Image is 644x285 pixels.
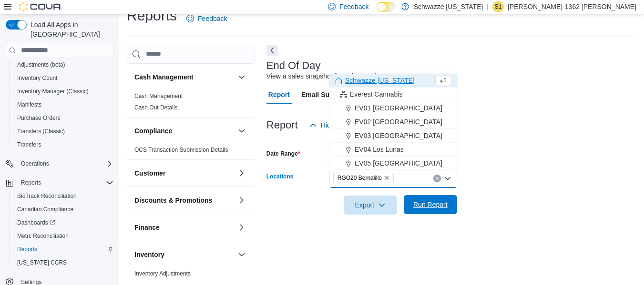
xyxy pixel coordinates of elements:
button: Inventory Manager (Classic) [10,85,117,98]
span: BioTrack Reconciliation [17,192,77,200]
button: Finance [236,222,247,233]
button: Cash Management [236,71,247,83]
span: Dark Mode [377,12,377,12]
button: Everest Cannabis [329,88,457,101]
button: [US_STATE] CCRS [10,256,117,269]
span: Cash Out Details [134,104,178,111]
span: EV02 [GEOGRAPHIC_DATA] [355,117,442,127]
span: Transfers (Classic) [17,128,65,135]
a: Transfers (Classic) [13,126,69,137]
span: OCS Transaction Submission Details [134,146,228,154]
span: Inventory Count [13,72,113,84]
label: Locations [266,173,294,180]
button: Customer [236,167,247,179]
span: Metrc Reconciliation [13,230,113,242]
span: Purchase Orders [17,114,61,122]
a: Cash Management [134,93,183,99]
span: Reports [17,246,37,253]
button: EV01 [GEOGRAPHIC_DATA] [329,101,457,115]
span: RGO20 Bernalillo [337,173,382,183]
a: OCS Transaction Submission Details [134,147,228,153]
span: EV04 Los Lunas [355,145,404,154]
button: Hide Parameters [306,116,375,135]
div: Cash Management [127,90,255,117]
span: Load All Apps in [GEOGRAPHIC_DATA] [27,20,113,39]
span: Feedback [339,2,368,11]
button: Reports [17,177,45,188]
button: Close list of options [444,175,451,182]
span: Purchase Orders [13,112,113,124]
span: Transfers (Classic) [13,126,113,137]
span: RGO20 Bernalillo [333,173,394,183]
button: Schwazze [US_STATE] [329,74,457,88]
button: Compliance [236,125,247,137]
span: Report [268,85,290,104]
span: Transfers [17,141,41,148]
div: Seth-1362 Jones [492,1,504,12]
span: Operations [21,160,49,167]
button: Clear input [433,175,441,182]
a: Canadian Compliance [13,204,77,215]
button: BioTrack Reconciliation [10,189,117,203]
span: Inventory Manager (Classic) [17,88,89,95]
div: View a sales snapshot for a date or date range. [266,71,406,81]
span: Reports [17,177,113,188]
button: Compliance [134,126,234,136]
span: Everest Cannabis [350,89,403,99]
button: Finance [134,223,234,232]
p: Schwazze [US_STATE] [414,1,483,12]
button: Inventory Count [10,71,117,85]
button: Adjustments (beta) [10,58,117,71]
a: Purchase Orders [13,112,64,124]
img: Cova [19,2,62,11]
button: Discounts & Promotions [236,195,247,206]
span: Metrc Reconciliation [17,232,69,240]
span: BioTrack Reconciliation [13,190,113,202]
span: Schwazze [US_STATE] [345,76,415,85]
a: Feedback [183,9,231,28]
span: Cash Management [134,92,183,100]
a: Inventory Count [13,72,61,84]
label: Date Range [266,150,300,157]
a: Transfers [13,139,45,150]
button: Operations [17,158,53,169]
button: Metrc Reconciliation [10,229,117,243]
h3: Discounts & Promotions [134,196,212,205]
span: Canadian Compliance [13,204,113,215]
button: Discounts & Promotions [134,196,234,205]
button: Remove RGO20 Bernalillo from selection in this group [384,175,389,181]
a: Inventory Manager (Classic) [13,86,92,97]
span: Adjustments (beta) [13,59,113,70]
h3: Inventory [134,250,164,259]
button: Transfers (Classic) [10,125,117,138]
span: Inventory Adjustments [134,270,191,277]
span: Washington CCRS [13,257,113,268]
span: Adjustments (beta) [17,61,65,69]
button: Cash Management [134,72,234,82]
button: Customer [134,168,234,178]
button: Inventory [134,250,234,259]
span: Email Subscription [301,85,362,104]
span: Transfers [13,139,113,150]
h3: Finance [134,223,160,232]
button: Reports [10,243,117,256]
span: S1 [495,1,502,12]
button: Canadian Compliance [10,203,117,216]
h3: Report [266,119,298,131]
span: Reports [13,244,113,255]
button: Reports [2,176,117,189]
a: Metrc Reconciliation [13,230,72,242]
a: Reports [13,244,41,255]
h3: Customer [134,168,165,178]
a: Dashboards [10,216,117,229]
button: Operations [2,157,117,170]
span: EV05 [GEOGRAPHIC_DATA] [355,158,442,168]
button: Purchase Orders [10,111,117,125]
span: Reports [21,179,41,187]
span: Dashboards [13,217,113,228]
button: EV03 [GEOGRAPHIC_DATA] [329,129,457,143]
h3: Compliance [134,126,172,136]
button: Next [266,45,278,56]
button: Manifests [10,98,117,111]
input: Dark Mode [377,2,397,12]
